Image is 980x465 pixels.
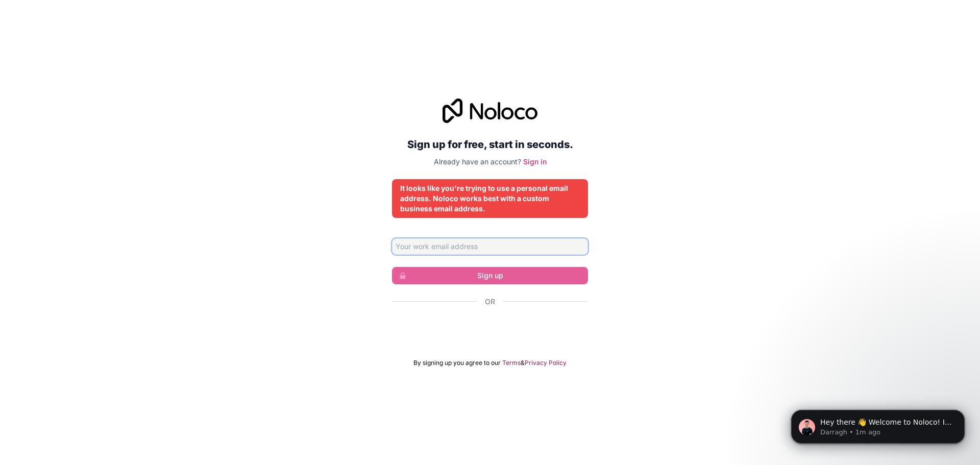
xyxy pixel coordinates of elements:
[523,157,547,166] a: Sign in
[485,297,495,307] span: Or
[387,318,593,340] iframe: Google ile Oturum Açma Düğmesi
[776,388,980,460] iframe: Intercom notifications message
[521,359,525,367] span: &
[413,359,501,367] span: By signing up you agree to our
[525,359,567,367] a: Privacy Policy
[502,359,521,367] a: Terms
[392,135,588,154] h2: Sign up for free, start in seconds.
[392,267,588,284] button: Sign up
[400,183,580,214] div: It looks like you're trying to use a personal email address. Noloco works best with a custom busi...
[434,157,521,166] span: Already have an account?
[392,238,588,255] input: Email address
